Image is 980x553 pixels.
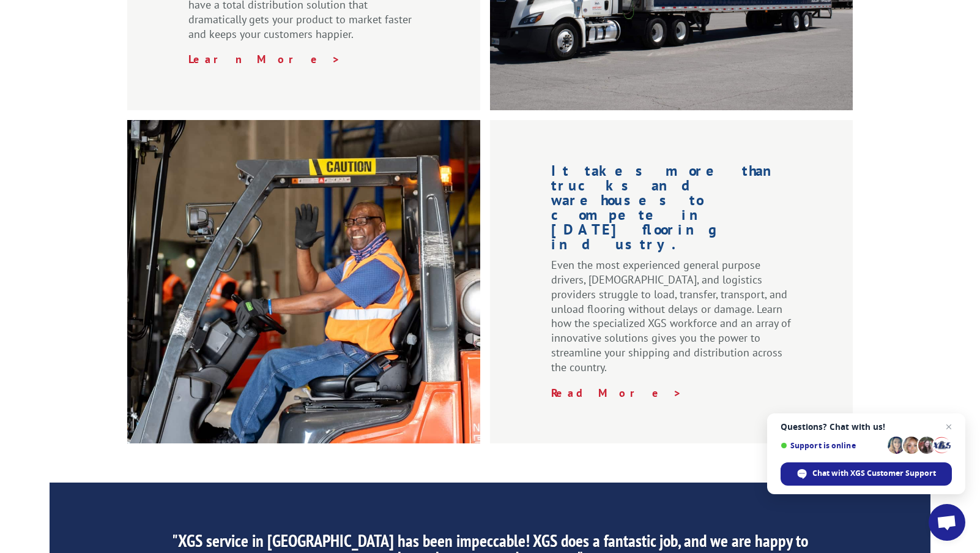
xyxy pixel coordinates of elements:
[929,504,965,541] div: Open chat
[188,52,341,66] a: Learn More >
[941,419,956,434] span: Close chat
[781,462,952,486] div: Chat with XGS Customer Support
[551,258,792,385] p: Even the most experienced general purpose drivers, [DEMOGRAPHIC_DATA], and logistics providers st...
[551,386,682,400] a: Read More >
[781,441,883,450] span: Support is online
[781,422,952,432] span: Questions? Chat with us!
[551,164,792,258] h1: It takes more than trucks and warehouses to compete in [DATE] flooring industry.
[812,468,936,479] span: Chat with XGS Customer Support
